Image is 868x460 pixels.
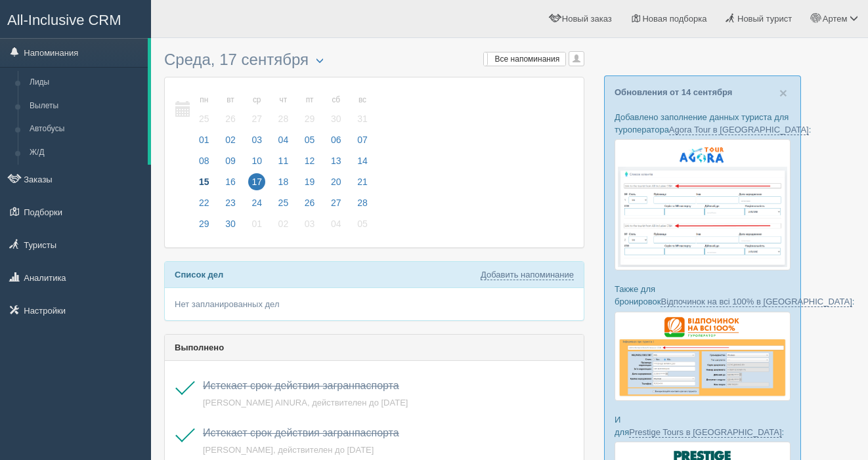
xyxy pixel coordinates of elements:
a: 02 [271,217,296,238]
a: 21 [350,175,372,196]
a: чт 28 [271,87,296,133]
span: 09 [222,152,239,169]
a: вс 31 [350,87,372,133]
span: 14 [354,152,371,169]
a: 03 [244,133,269,154]
a: 01 [244,217,269,238]
a: 07 [350,133,372,154]
span: 28 [354,194,371,211]
span: 15 [196,173,213,190]
a: Prestige Tours в [GEOGRAPHIC_DATA] [629,427,781,438]
a: 04 [324,217,349,238]
span: 25 [275,194,292,211]
span: 20 [328,173,345,190]
span: 27 [328,194,345,211]
span: 13 [328,152,345,169]
a: 11 [271,154,296,175]
a: [PERSON_NAME] AINURA, действителен до [DATE] [203,398,408,408]
p: Добавлено заполнение данных туриста для туроператора : [615,111,791,136]
span: 02 [222,131,239,148]
div: Нет запланированных дел [165,288,584,320]
a: 05 [297,133,322,154]
a: Відпочинок на всі 100% в [GEOGRAPHIC_DATA] [661,297,852,307]
img: otdihnavse100--%D1%84%D0%BE%D1%80%D0%BC%D0%B0-%D0%B1%D1%80%D0%BE%D0%BD%D0%B8%D1%80%D0%BE%D0%B2%D0... [615,312,791,401]
span: 29 [301,110,318,127]
a: Истекает срок действия загранпаспорта [203,427,399,438]
span: 27 [248,110,265,127]
a: 09 [218,154,243,175]
span: 24 [248,194,265,211]
span: 12 [301,152,318,169]
a: 28 [350,196,372,217]
a: 25 [271,196,296,217]
span: 01 [196,131,213,148]
button: Close [779,86,787,100]
a: 12 [297,154,322,175]
a: 13 [324,154,349,175]
a: 22 [192,196,217,217]
span: 10 [248,152,265,169]
small: пт [301,94,318,106]
p: Также для бронировок : [615,283,791,308]
span: × [779,85,787,100]
a: 08 [192,154,217,175]
a: 05 [350,217,372,238]
span: 18 [275,173,292,190]
span: Новый турист [737,14,792,24]
a: [PERSON_NAME], действителен до [DATE] [203,445,374,455]
h3: Среда, 17 сентября [164,51,584,70]
a: 17 [244,175,269,196]
span: 04 [328,215,345,232]
span: 16 [222,173,239,190]
span: 26 [301,194,318,211]
a: 01 [192,133,217,154]
img: agora-tour-%D1%84%D0%BE%D1%80%D0%BC%D0%B0-%D0%B1%D1%80%D0%BE%D0%BD%D1%8E%D0%B2%D0%B0%D0%BD%D0%BD%... [615,139,791,270]
span: Все напоминания [495,54,560,64]
a: 06 [324,133,349,154]
a: Ж/Д [24,141,148,165]
span: 05 [354,215,371,232]
a: 16 [218,175,243,196]
small: вс [354,94,371,106]
a: 20 [324,175,349,196]
a: 02 [218,133,243,154]
a: 03 [297,217,322,238]
a: 10 [244,154,269,175]
span: All-Inclusive CRM [7,12,121,28]
a: 19 [297,175,322,196]
a: 27 [324,196,349,217]
span: 30 [328,110,345,127]
b: Список дел [175,270,223,280]
a: 30 [218,217,243,238]
a: Лиды [24,71,148,94]
span: 07 [354,131,371,148]
b: Выполнено [175,343,224,352]
span: 01 [248,215,265,232]
span: 30 [222,215,239,232]
span: 26 [222,110,239,127]
span: Новая подборка [642,14,706,24]
small: пн [196,94,213,106]
span: 29 [196,215,213,232]
small: чт [275,94,292,106]
span: Истекает срок действия загранпаспорта [203,380,399,391]
p: И для : [615,413,791,438]
small: вт [222,94,239,106]
span: 23 [222,194,239,211]
span: 19 [301,173,318,190]
span: 03 [248,131,265,148]
span: Новый заказ [562,14,612,24]
span: 08 [196,152,213,169]
a: Автобусы [24,117,148,141]
span: 21 [354,173,371,190]
a: 24 [244,196,269,217]
a: вт 26 [218,87,243,133]
span: 05 [301,131,318,148]
a: 29 [192,217,217,238]
span: 25 [196,110,213,127]
span: 11 [275,152,292,169]
span: 02 [275,215,292,232]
